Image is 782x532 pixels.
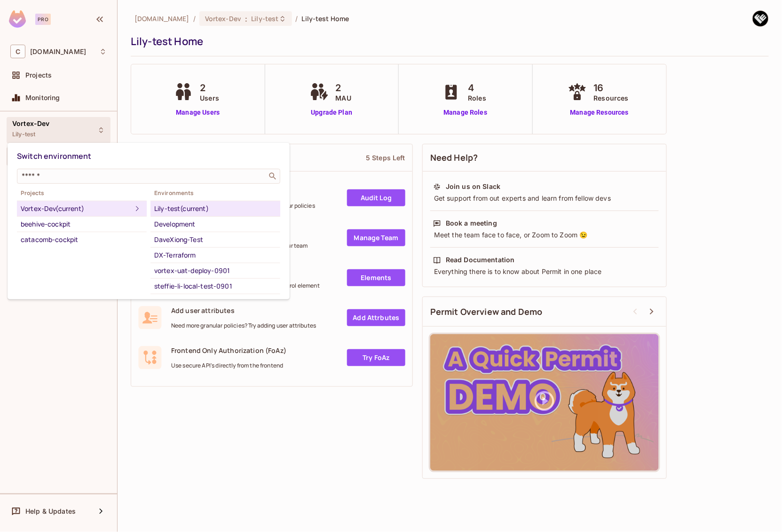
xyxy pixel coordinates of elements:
div: beehive-cockpit [21,219,143,230]
div: Vortex-Dev (current) [21,203,132,214]
span: Environments [150,189,280,197]
div: catacomb-cockpit [21,234,143,245]
div: steffie-li-local-test-0901 [154,281,276,292]
div: DX-Terraform [154,250,276,261]
span: Switch environment [17,151,92,161]
div: Lily-test (current) [154,203,276,214]
span: Projects [17,189,147,197]
div: vortex-uat-deploy-0901 [154,265,276,276]
div: Development [154,219,276,230]
div: DaveXiong-Test [154,234,276,245]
